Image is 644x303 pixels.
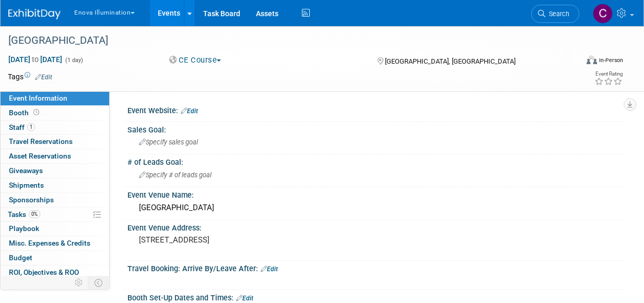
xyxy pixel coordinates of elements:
[9,108,41,117] span: Booth
[593,4,613,23] img: Coley McClendon
[1,91,109,105] a: Event Information
[35,74,52,81] a: Edit
[9,166,43,175] span: Giveaways
[587,56,597,64] img: Format-Inperson.png
[9,253,32,262] span: Budget
[261,265,278,273] a: Edit
[385,57,516,65] span: [GEOGRAPHIC_DATA], [GEOGRAPHIC_DATA]
[236,295,253,302] a: Edit
[27,123,35,131] span: 1
[1,208,109,222] a: Tasks0%
[127,187,623,200] div: Event Venue Name:
[1,149,109,163] a: Asset Reservations
[1,236,109,250] a: Misc. Expenses & Credits
[1,222,109,236] a: Playbook
[8,55,63,64] span: [DATE] [DATE]
[139,171,212,179] span: Specify # of leads goal
[9,137,73,146] span: Travel Reservations
[70,276,88,289] td: Personalize Event Tab Strip
[534,54,623,70] div: Event Format
[139,235,322,245] pre: [STREET_ADDRESS]
[1,106,109,120] a: Booth
[9,224,39,233] span: Playbook
[9,152,71,160] span: Asset Reservations
[8,9,61,19] img: ExhibitDay
[181,107,198,115] a: Edit
[531,5,579,23] a: Search
[545,10,569,18] span: Search
[127,154,623,167] div: # of Leads Goal:
[127,103,623,116] div: Event Website:
[9,94,67,102] span: Event Information
[5,31,570,50] div: [GEOGRAPHIC_DATA]
[599,56,623,64] div: In-Person
[8,210,40,219] span: Tasks
[88,276,110,289] td: Toggle Event Tabs
[127,122,623,135] div: Sales Goal:
[1,251,109,265] a: Budget
[29,210,40,218] span: 0%
[1,178,109,192] a: Shipments
[594,71,623,77] div: Event Rating
[127,220,623,233] div: Event Venue Address:
[139,138,198,146] span: Specify sales goal
[9,196,54,204] span: Sponsorships
[1,193,109,207] a: Sponsorships
[9,239,90,247] span: Misc. Expenses & Credits
[127,261,623,274] div: Travel Booking: Arrive By/Leave After:
[8,71,52,82] td: Tags
[1,164,109,178] a: Giveaways
[9,181,44,189] span: Shipments
[1,120,109,135] a: Staff1
[1,135,109,149] a: Travel Reservations
[9,268,79,276] span: ROI, Objectives & ROO
[64,57,83,64] span: (1 day)
[30,55,40,64] span: to
[166,55,225,66] button: CE Course
[31,108,41,116] span: Booth not reserved yet
[9,123,35,131] span: Staff
[135,200,615,216] div: [GEOGRAPHIC_DATA]
[1,265,109,280] a: ROI, Objectives & ROO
